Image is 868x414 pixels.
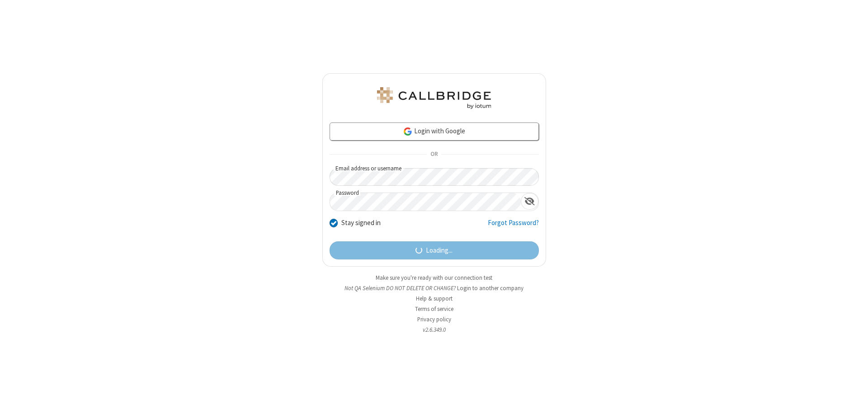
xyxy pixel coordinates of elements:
a: Help & support [416,295,453,302]
a: Forgot Password? [488,218,539,235]
li: Not QA Selenium DO NOT DELETE OR CHANGE? [322,284,546,292]
label: Stay signed in [341,218,381,228]
img: google-icon.png [403,127,413,136]
div: Show password [521,193,538,210]
a: Login with Google [330,122,539,141]
a: Privacy policy [417,315,451,323]
li: v2.6.349.0 [322,325,546,334]
button: Loading... [330,241,539,259]
a: Terms of service [415,305,453,313]
span: OR [427,148,441,161]
input: Email address or username [330,168,539,186]
input: Password [330,193,521,211]
span: Loading... [426,245,453,256]
button: Login to another company [457,284,524,292]
img: QA Selenium DO NOT DELETE OR CHANGE [375,87,493,109]
a: Make sure you're ready with our connection test [376,274,492,282]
